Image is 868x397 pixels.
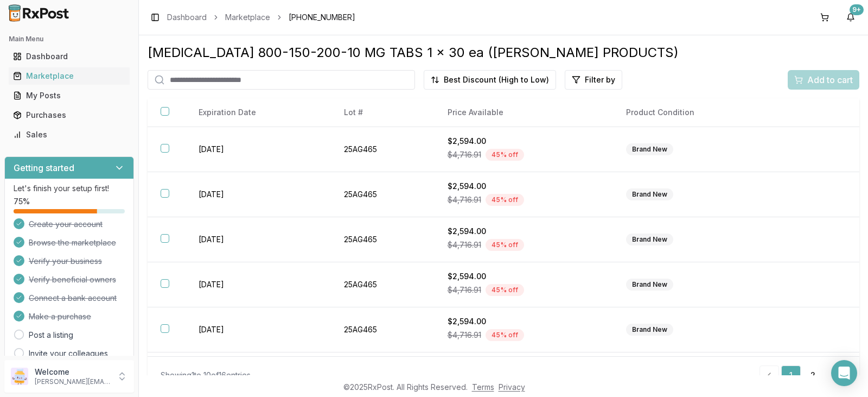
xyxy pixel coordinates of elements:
[13,71,125,81] div: Marketplace
[167,12,355,23] nav: breadcrumb
[331,127,434,172] td: 25AG465
[9,66,130,86] a: Marketplace
[448,271,601,282] div: $2,594.00
[626,143,673,155] div: Brand New
[331,98,434,127] th: Lot #
[4,4,74,22] img: RxPost Logo
[448,149,481,160] span: $4,716.91
[626,188,673,200] div: Brand New
[186,262,331,307] td: [DATE]
[803,366,822,385] a: 2
[486,329,524,341] div: 45 % off
[11,368,28,385] img: User avatar
[842,9,859,26] button: 9+
[29,256,102,267] span: Verify your business
[486,239,524,251] div: 45 % off
[626,279,673,291] div: Brand New
[29,311,91,322] span: Make a purchase
[331,172,434,217] td: 25AG465
[9,125,130,144] a: Sales
[424,70,556,90] button: Best Discount (High to Low)
[448,240,481,250] span: $4,716.91
[29,237,116,248] span: Browse the marketplace
[9,35,130,43] h2: Main Menu
[29,293,117,304] span: Connect a bank account
[186,127,331,172] td: [DATE]
[4,126,134,143] button: Sales
[331,262,434,307] td: 25AG465
[850,4,864,15] div: 9+
[225,12,270,23] a: Marketplace
[626,324,673,336] div: Brand New
[613,98,778,127] th: Product Condition
[448,194,481,205] span: $4,716.91
[472,382,494,392] a: Terms
[29,348,108,359] a: Invite your colleagues
[435,98,614,127] th: Price Available
[331,217,434,262] td: 25AG465
[186,98,331,127] th: Expiration Date
[14,196,30,207] span: 75 %
[444,74,549,85] span: Best Discount (High to Low)
[4,67,134,85] button: Marketplace
[448,285,481,295] span: $4,716.91
[186,172,331,217] td: [DATE]
[9,105,130,125] a: Purchases
[486,284,524,296] div: 45 % off
[186,217,331,262] td: [DATE]
[448,181,601,192] div: $2,594.00
[585,74,615,85] span: Filter by
[14,183,125,194] p: Let's finish your setup first!
[148,44,859,61] div: [MEDICAL_DATA] 800-150-200-10 MG TABS 1 x 30 ea ([PERSON_NAME] PRODUCTS)
[448,316,601,327] div: $2,594.00
[289,12,355,23] span: [PHONE_NUMBER]
[13,110,125,121] div: Purchases
[331,307,434,352] td: 25AG465
[161,370,251,381] div: Showing 1 to 10 of 16 entries
[499,382,525,392] a: Privacy
[29,274,116,285] span: Verify beneficial owners
[448,226,601,237] div: $2,594.00
[565,70,622,90] button: Filter by
[9,47,130,66] a: Dashboard
[4,87,134,104] button: My Posts
[486,194,524,206] div: 45 % off
[4,48,134,65] button: Dashboard
[4,106,134,124] button: Purchases
[13,129,125,140] div: Sales
[781,366,801,385] a: 1
[448,330,481,341] span: $4,716.91
[13,90,125,101] div: My Posts
[759,366,846,385] nav: pagination
[29,330,73,341] a: Post a listing
[29,219,103,230] span: Create your account
[448,136,601,147] div: $2,594.00
[486,149,524,161] div: 45 % off
[35,367,110,377] p: Welcome
[35,377,110,386] p: [PERSON_NAME][EMAIL_ADDRESS][DOMAIN_NAME]
[831,360,857,386] div: Open Intercom Messenger
[14,161,74,174] h3: Getting started
[13,51,125,62] div: Dashboard
[9,86,130,105] a: My Posts
[626,234,673,245] div: Brand New
[186,307,331,352] td: [DATE]
[167,12,207,23] a: Dashboard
